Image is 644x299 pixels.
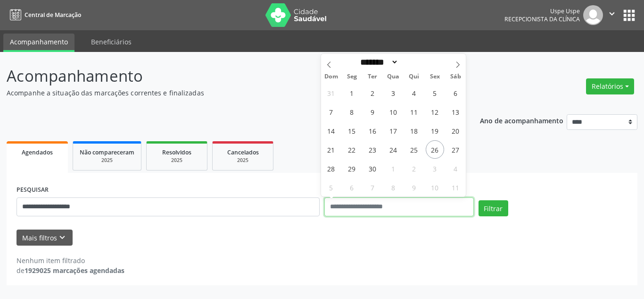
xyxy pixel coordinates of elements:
[80,148,134,156] span: Não compareceram
[426,140,444,159] span: Setembro 26, 2025
[7,7,81,23] a: Central de Marcação
[363,84,382,102] span: Setembro 2, 2025
[219,157,266,164] div: 2025
[322,178,340,196] span: Outubro 5, 2025
[480,114,563,126] p: Ano de acompanhamento
[446,140,465,159] span: Setembro 27, 2025
[3,34,74,52] a: Acompanhamento
[479,200,508,216] button: Filtrar
[384,121,403,140] span: Setembro 17, 2025
[426,121,444,140] span: Setembro 19, 2025
[17,230,73,246] button: Mais filtroskeyboard_arrow_down
[583,5,603,25] img: img
[586,78,634,94] button: Relatórios
[363,140,382,159] span: Setembro 23, 2025
[321,74,342,80] span: Dom
[322,84,340,102] span: Agosto 31, 2025
[607,9,617,19] i: 
[22,148,53,156] span: Agendados
[426,84,444,102] span: Setembro 5, 2025
[426,178,444,196] span: Outubro 10, 2025
[363,103,382,121] span: Setembro 9, 2025
[384,178,403,196] span: Outubro 8, 2025
[363,178,382,196] span: Outubro 7, 2025
[445,74,466,80] span: Sáb
[17,183,49,197] label: PESQUISAR
[84,34,138,50] a: Beneficiários
[80,157,134,164] div: 2025
[343,121,361,140] span: Setembro 15, 2025
[322,140,340,159] span: Setembro 21, 2025
[446,121,465,140] span: Setembro 20, 2025
[405,121,423,140] span: Setembro 18, 2025
[384,103,403,121] span: Setembro 10, 2025
[57,232,67,243] i: keyboard_arrow_down
[7,64,448,88] p: Acompanhamento
[446,159,465,178] span: Outubro 4, 2025
[162,148,191,156] span: Resolvidos
[322,159,340,178] span: Setembro 28, 2025
[426,159,444,178] span: Outubro 3, 2025
[153,157,200,164] div: 2025
[17,265,124,275] div: de
[603,5,621,25] button: 
[343,140,361,159] span: Setembro 22, 2025
[405,178,423,196] span: Outubro 9, 2025
[384,84,403,102] span: Setembro 3, 2025
[322,121,340,140] span: Setembro 14, 2025
[446,103,465,121] span: Setembro 13, 2025
[343,178,361,196] span: Outubro 6, 2025
[357,57,399,67] select: Month
[343,103,361,121] span: Setembro 8, 2025
[25,266,124,275] strong: 1929025 marcações agendadas
[384,140,403,159] span: Setembro 24, 2025
[343,84,361,102] span: Setembro 1, 2025
[621,7,637,24] button: apps
[343,159,361,178] span: Setembro 29, 2025
[363,159,382,178] span: Setembro 30, 2025
[17,256,124,265] div: Nenhum item filtrado
[405,159,423,178] span: Outubro 2, 2025
[446,178,465,196] span: Outubro 11, 2025
[424,74,445,80] span: Sex
[7,88,448,98] p: Acompanhe a situação das marcações correntes e finalizadas
[405,103,423,121] span: Setembro 11, 2025
[405,140,423,159] span: Setembro 25, 2025
[426,103,444,121] span: Setembro 12, 2025
[363,121,382,140] span: Setembro 16, 2025
[398,57,429,67] input: Year
[504,15,580,23] span: Recepcionista da clínica
[504,7,580,15] div: Uspe Uspe
[384,159,403,178] span: Outubro 1, 2025
[404,74,424,80] span: Qui
[341,74,362,80] span: Seg
[446,84,465,102] span: Setembro 6, 2025
[383,74,404,80] span: Qua
[405,84,423,102] span: Setembro 4, 2025
[362,74,383,80] span: Ter
[227,148,259,156] span: Cancelados
[25,11,81,19] span: Central de Marcação
[322,103,340,121] span: Setembro 7, 2025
